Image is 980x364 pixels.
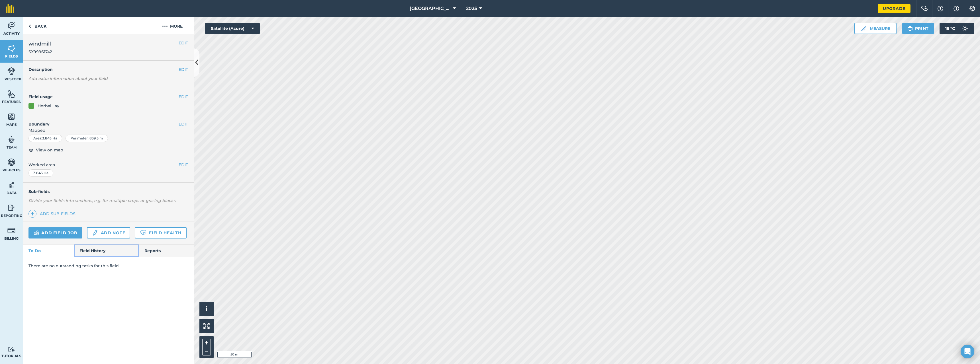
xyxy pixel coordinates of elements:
[74,244,138,257] a: Field History
[23,17,52,34] a: Back
[139,244,194,257] a: Reports
[135,227,186,238] a: Field Health
[28,23,31,30] img: svg+xml;base64,PHN2ZyB4bWxucz0iaHR0cDovL3d3dy53My5vcmcvMjAwMC9zdmciIHdpZHRoPSI5IiBoZWlnaHQ9IjI0Ii...
[179,94,188,100] button: EDIT
[23,244,74,257] a: To-Do
[179,162,188,168] button: EDIT
[151,17,194,34] button: More
[7,67,15,75] img: svg+xml;base64,PD94bWwgdmVyc2lvbj0iMS4wIiBlbmNvZGluZz0idXRmLTgiPz4KPCEtLSBHZW5lcmF0b3I6IEFkb2JlIE...
[969,6,976,11] img: A cog icon
[23,115,179,127] h4: Boundary
[179,66,188,73] button: EDIT
[902,23,934,34] button: Print
[28,147,34,153] img: svg+xml;base64,PHN2ZyB4bWxucz0iaHR0cDovL3d3dy53My5vcmcvMjAwMC9zdmciIHdpZHRoPSIxOCIgaGVpZ2h0PSIyNC...
[6,4,14,13] img: fieldmargin Logo
[38,103,59,109] div: Herbal Lay
[162,23,168,30] img: svg+xml;base64,PHN2ZyB4bWxucz0iaHR0cDovL3d3dy53My5vcmcvMjAwMC9zdmciIHdpZHRoPSIyMCIgaGVpZ2h0PSIyNC...
[28,40,52,48] span: windmill
[7,203,15,212] img: svg+xml;base64,PD94bWwgdmVyc2lvbj0iMS4wIiBlbmNvZGluZz0idXRmLTgiPz4KPCEtLSBHZW5lcmF0b3I6IEFkb2JlIE...
[92,229,98,236] img: svg+xml;base64,PD94bWwgdmVyc2lvbj0iMS4wIiBlbmNvZGluZz0idXRmLTgiPz4KPCEtLSBHZW5lcmF0b3I6IEFkb2JlIE...
[23,127,194,133] span: Mapped
[36,147,63,153] span: View on map
[28,169,53,177] div: 3.843 Ha
[179,40,188,46] button: EDIT
[205,23,260,34] button: Satellite (Azure)
[940,23,974,34] button: 16 °C
[861,26,866,31] img: Ruler icon
[28,66,188,73] h4: Description
[34,229,39,236] img: svg+xml;base64,PD94bWwgdmVyc2lvbj0iMS4wIiBlbmNvZGluZz0idXRmLTgiPz4KPCEtLSBHZW5lcmF0b3I6IEFkb2JlIE...
[206,305,207,312] span: i
[466,5,477,12] span: 2025
[202,347,211,355] button: –
[921,6,928,11] img: Two speech bubbles overlapping with the left bubble in the forefront
[28,49,52,55] span: SX99961742
[7,226,15,235] img: svg+xml;base64,PD94bWwgdmVyc2lvbj0iMS4wIiBlbmNvZGluZz0idXRmLTgiPz4KPCEtLSBHZW5lcmF0b3I6IEFkb2JlIE...
[28,227,82,238] a: Add field job
[7,112,15,121] img: svg+xml;base64,PHN2ZyB4bWxucz0iaHR0cDovL3d3dy53My5vcmcvMjAwMC9zdmciIHdpZHRoPSI1NiIgaGVpZ2h0PSI2MC...
[28,147,63,153] button: View on map
[854,23,897,34] button: Measure
[28,94,179,100] h4: Field usage
[7,135,15,144] img: svg+xml;base64,PD94bWwgdmVyc2lvbj0iMS4wIiBlbmNvZGluZz0idXRmLTgiPz4KPCEtLSBHZW5lcmF0b3I6IEFkb2JlIE...
[87,227,130,238] a: Add note
[28,210,78,218] a: Add sub-fields
[410,5,451,12] span: [GEOGRAPHIC_DATA]
[959,23,971,34] img: svg+xml;base64,PD94bWwgdmVyc2lvbj0iMS4wIiBlbmNvZGluZz0idXRmLTgiPz4KPCEtLSBHZW5lcmF0b3I6IEFkb2JlIE...
[28,263,188,269] p: There are no outstanding tasks for this field.
[203,323,210,329] img: Four arrows, one pointing top left, one top right, one bottom right and the last bottom left
[937,6,944,11] img: A question mark icon
[66,135,108,142] div: Perimeter : 839.5 m
[179,121,188,127] button: EDIT
[907,25,913,32] img: svg+xml;base64,PHN2ZyB4bWxucz0iaHR0cDovL3d3dy53My5vcmcvMjAwMC9zdmciIHdpZHRoPSIxOSIgaGVpZ2h0PSIyNC...
[7,347,15,352] img: svg+xml;base64,PD94bWwgdmVyc2lvbj0iMS4wIiBlbmNvZGluZz0idXRmLTgiPz4KPCEtLSBHZW5lcmF0b3I6IEFkb2JlIE...
[202,339,211,347] button: +
[30,210,34,217] img: svg+xml;base64,PHN2ZyB4bWxucz0iaHR0cDovL3d3dy53My5vcmcvMjAwMC9zdmciIHdpZHRoPSIxNCIgaGVpZ2h0PSIyNC...
[945,23,955,34] span: 16 ° C
[7,181,15,189] img: svg+xml;base64,PD94bWwgdmVyc2lvbj0iMS4wIiBlbmNvZGluZz0idXRmLTgiPz4KPCEtLSBHZW5lcmF0b3I6IEFkb2JlIE...
[23,188,194,195] h4: Sub-fields
[28,76,108,81] em: Add extra information about your field
[7,44,15,53] img: svg+xml;base64,PHN2ZyB4bWxucz0iaHR0cDovL3d3dy53My5vcmcvMjAwMC9zdmciIHdpZHRoPSI1NiIgaGVpZ2h0PSI2MC...
[961,345,974,358] div: Open Intercom Messenger
[954,5,959,12] img: svg+xml;base64,PHN2ZyB4bWxucz0iaHR0cDovL3d3dy53My5vcmcvMjAwMC9zdmciIHdpZHRoPSIxNyIgaGVpZ2h0PSIxNy...
[199,302,214,316] button: i
[7,90,15,98] img: svg+xml;base64,PHN2ZyB4bWxucz0iaHR0cDovL3d3dy53My5vcmcvMjAwMC9zdmciIHdpZHRoPSI1NiIgaGVpZ2h0PSI2MC...
[28,198,175,203] em: Divide your fields into sections, e.g. for multiple crops or grazing blocks
[7,21,15,30] img: svg+xml;base64,PD94bWwgdmVyc2lvbj0iMS4wIiBlbmNvZGluZz0idXRmLTgiPz4KPCEtLSBHZW5lcmF0b3I6IEFkb2JlIE...
[28,162,188,168] span: Worked area
[28,135,62,142] div: Area : 3.843 Ha
[7,158,15,166] img: svg+xml;base64,PD94bWwgdmVyc2lvbj0iMS4wIiBlbmNvZGluZz0idXRmLTgiPz4KPCEtLSBHZW5lcmF0b3I6IEFkb2JlIE...
[878,4,910,13] a: Upgrade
